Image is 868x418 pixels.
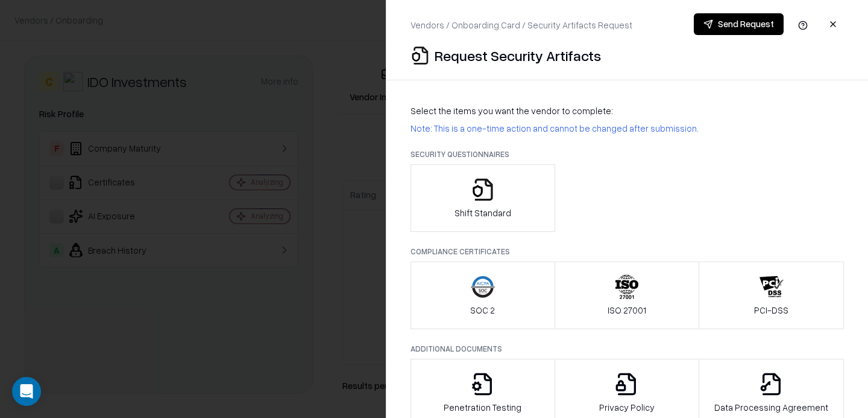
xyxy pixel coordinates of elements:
[608,304,646,317] p: ISO 27001
[699,262,844,329] button: PCI-DSS
[410,344,844,354] p: Additional Documents
[599,401,655,414] p: Privacy Policy
[410,122,844,135] p: Note: This is a one-time action and cannot be changed after submission.
[454,207,511,219] p: Shift Standard
[435,46,601,65] p: Request Security Artifacts
[410,246,844,257] p: Compliance Certificates
[410,164,555,232] button: Shift Standard
[410,262,555,329] button: SOC 2
[410,19,632,31] p: Vendors / Onboarding Card / Security Artifacts Request
[694,13,784,35] button: Send Request
[470,304,495,317] p: SOC 2
[555,262,700,329] button: ISO 27001
[410,149,844,159] p: Security Questionnaires
[714,401,828,414] p: Data Processing Agreement
[410,104,844,117] p: Select the items you want the vendor to complete:
[754,304,788,317] p: PCI-DSS
[444,401,521,414] p: Penetration Testing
